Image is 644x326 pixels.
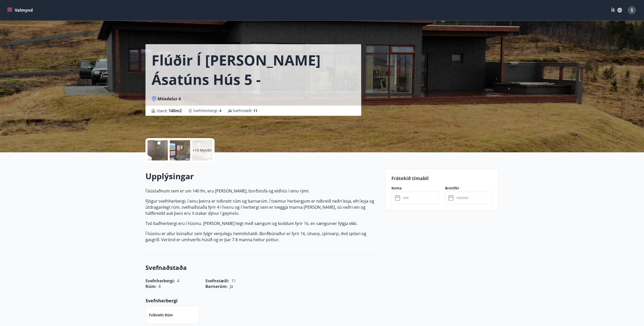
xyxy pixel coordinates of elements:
[6,6,35,15] button: menu
[445,186,492,191] label: Brottför
[608,6,625,15] button: ÍS
[145,171,379,182] h2: Upplýsingar
[158,284,161,289] span: 4
[205,284,228,289] span: Barnarúm :
[145,284,156,289] span: Rúm :
[626,4,638,16] button: S
[157,108,182,114] span: Stærð :
[193,108,221,113] span: Svefnherbergi :
[631,7,633,13] span: S
[391,175,492,182] p: Frátekið tímabil
[230,284,233,289] span: Já
[219,108,221,113] span: 4
[145,231,379,243] p: Í húsinu er allur búnaður sem fylgir venjulegu heimilishaldi. Borðbúnaður er fyrir 16, útvarp, sj...
[158,96,181,102] span: Móadalur 4
[193,148,212,153] p: +13 Myndir
[233,108,257,113] span: Svefnstæði :
[391,186,439,191] label: Koma
[145,263,379,272] h3: Svefnaðstaða
[169,108,182,113] span: 140 m2
[145,297,379,304] p: Svefnherbergi
[149,313,173,318] p: Tvíbreitt rúm
[145,198,379,216] p: Fjögur svefnherbergi, í einu þeirra er tvíbreitt rúm og barnarúm. Í tveimur herbergjum er tvíbrei...
[145,188,379,194] p: Í bústaðnum sem er um 140 fm, eru [PERSON_NAME], borðstofa og eldhús í einu rými.
[145,220,379,226] p: Tvö baðherbergi eru í húsinu. [PERSON_NAME] leigt með sængum og koddum fyrir 16, en sængurver fyl...
[152,50,355,89] h1: Flúðir í [PERSON_NAME] Ásatúns hús 5 - [GEOGRAPHIC_DATA] 4
[253,108,257,113] span: 11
